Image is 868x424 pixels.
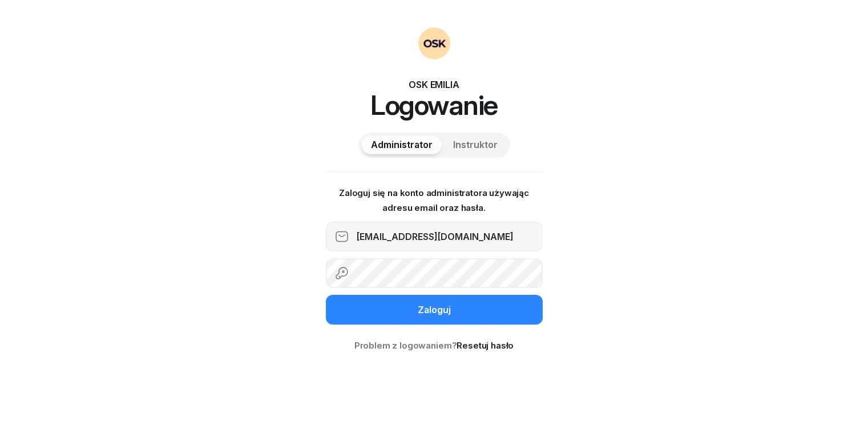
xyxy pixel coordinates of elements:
[444,136,507,154] button: Instruktor
[326,91,543,119] h1: Logowanie
[371,138,433,153] span: Administrator
[418,27,450,59] img: OSKAdmin
[326,186,543,215] p: Zaloguj się na konto administratora używając adresu email oraz hasła.
[457,340,514,351] a: Resetuj hasło
[453,138,498,153] span: Instruktor
[326,222,543,251] input: Adres email
[326,78,543,91] div: OSK EMILIA
[326,295,543,325] button: Zaloguj
[326,338,543,353] div: Problem z logowaniem?
[418,303,451,318] div: Zaloguj
[362,136,442,154] button: Administrator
